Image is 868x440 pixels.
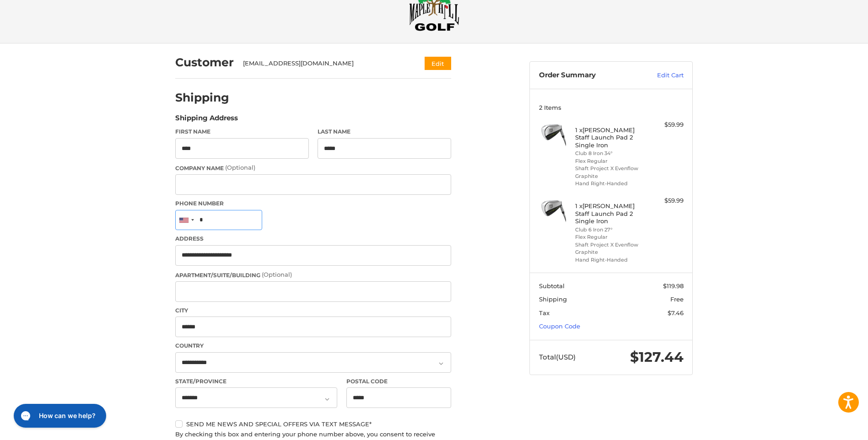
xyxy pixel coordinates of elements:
a: Edit Cart [637,71,684,80]
li: Flex Regular [575,233,645,241]
button: Edit [425,57,451,70]
li: Shaft Project X Evenflow Graphite [575,165,645,180]
span: Shipping [539,295,567,303]
label: Apartment/Suite/Building [175,270,451,279]
h2: Customer [175,55,234,70]
h3: 2 Items [539,104,684,111]
label: Address [175,235,451,243]
h4: 1 x [PERSON_NAME] Staff Launch Pad 2 Single Iron [575,126,645,149]
h2: Shipping [175,91,229,105]
li: Hand Right-Handed [575,180,645,188]
li: Shaft Project X Evenflow Graphite [575,241,645,256]
label: Last Name [318,128,451,136]
li: Flex Regular [575,157,645,165]
span: Total (USD) [539,353,576,361]
span: Free [670,295,684,303]
h3: Order Summary [539,71,637,80]
span: $119.98 [663,282,684,290]
div: $59.99 [647,196,684,205]
label: Postal Code [346,377,452,386]
a: Coupon Code [539,322,580,330]
small: (Optional) [225,164,255,171]
div: [EMAIL_ADDRESS][DOMAIN_NAME] [243,59,407,68]
div: United States: +1 [176,210,197,230]
label: City [175,306,451,315]
label: Send me news and special offers via text message* [175,420,451,428]
small: (Optional) [262,271,292,278]
legend: Shipping Address [175,113,238,128]
span: $7.46 [668,309,684,317]
li: Club 8 Iron 34° [575,150,645,157]
li: Club 6 Iron 27° [575,226,645,234]
li: Hand Right-Handed [575,256,645,264]
span: Subtotal [539,282,565,290]
label: Country [175,342,451,350]
div: $59.99 [647,120,684,129]
label: State/Province [175,377,337,386]
span: $127.44 [630,349,684,365]
label: Phone Number [175,199,451,208]
h4: 1 x [PERSON_NAME] Staff Launch Pad 2 Single Iron [575,202,645,225]
iframe: Gorgias live chat messenger [9,401,109,431]
iframe: Google Customer Reviews [793,415,868,440]
label: Company Name [175,163,451,172]
label: First Name [175,128,309,136]
span: Tax [539,309,550,317]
